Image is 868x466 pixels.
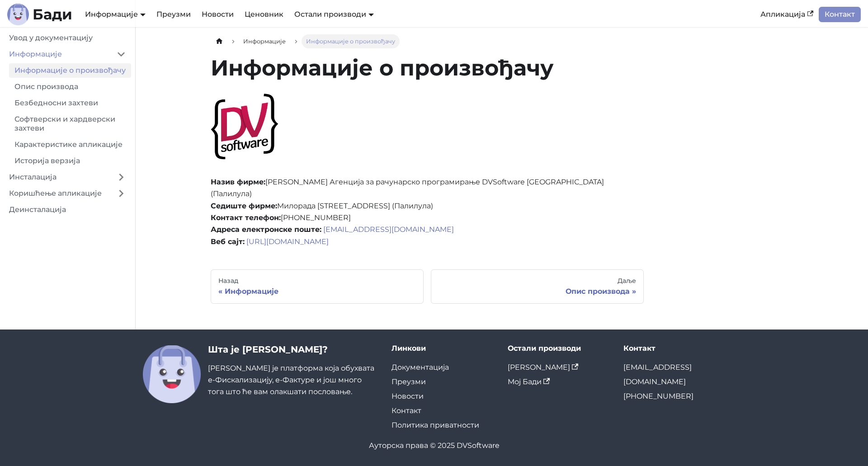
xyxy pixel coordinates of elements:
[623,392,693,400] a: [PHONE_NUMBER]
[9,80,131,94] a: Опис производа
[4,47,111,61] a: Информације
[143,440,725,452] div: Ауторска права © 2025 DVSoftware
[211,34,644,48] nav: Breadcrumbs
[392,377,426,386] a: Преузми
[392,406,421,415] a: Контакт
[211,213,281,222] strong: Контакт телефон:
[9,137,131,152] a: Карактеристике апликације
[392,421,479,429] a: Политика приватности
[302,34,400,48] span: Информације о произвођачу
[4,31,131,45] a: Увод у документацију
[211,269,424,304] a: НазадИнформације
[211,269,644,304] nav: странице докумената
[439,277,636,285] div: Даље
[218,287,416,296] div: Информације
[143,345,201,403] img: Бади
[508,377,550,386] a: Мој Бади
[7,4,72,25] a: ЛогоБади
[208,344,377,403] div: [PERSON_NAME] је платформа која обухвата е-Фискализацију, е-Фактуре и још много тога што ће вам о...
[111,47,131,61] button: Collapse sidebar category 'Информације'
[392,344,493,353] div: Линкови
[9,96,131,110] a: Безбедносни захтеви
[211,225,321,234] strong: Адреса електронске поште:
[392,392,424,400] a: Новости
[819,7,861,22] a: Контакт
[294,10,374,19] a: Остали производи
[623,363,692,386] a: [EMAIL_ADDRESS][DOMAIN_NAME]
[33,7,72,22] b: Бади
[508,344,609,353] div: Остали производи
[392,363,449,372] a: Документација
[208,344,377,355] h3: Шта је [PERSON_NAME]?
[211,34,228,48] a: Home page
[196,7,239,22] a: Новости
[9,63,131,78] a: Информације о произвођачу
[239,34,290,48] a: Информације
[246,237,329,246] a: [URL][DOMAIN_NAME]
[439,287,636,296] div: Опис производа
[211,176,644,248] p: [PERSON_NAME] Агенција за рачунарско програмирање DVSoftware [GEOGRAPHIC_DATA] (Палилула) Милорад...
[211,178,265,186] strong: Назив фирме:
[151,7,196,22] a: Преузми
[211,93,278,160] img: logo.png
[211,237,245,246] strong: Веб сајт:
[211,202,277,210] strong: Седиште фирме:
[239,7,289,22] a: Ценовник
[218,277,416,285] div: Назад
[85,10,146,19] a: Информације
[211,54,644,81] h1: Информације о произвођачу
[4,170,111,184] a: Инсталација
[4,202,131,217] a: Деинсталација
[9,112,131,136] a: Софтверски и хардверски захтеви
[7,4,29,25] img: Лого
[111,170,131,184] button: Expand sidebar category 'Инсталација'
[431,269,644,304] a: ДаљеОпис производа
[508,363,578,372] a: [PERSON_NAME]
[755,7,819,22] a: Апликација
[111,186,131,201] button: Expand sidebar category 'Коришћење апликације'
[323,225,454,234] a: [EMAIL_ADDRESS][DOMAIN_NAME]
[623,344,725,353] div: Контакт
[243,38,286,45] span: Информације
[4,186,111,201] a: Коришћење апликације
[9,154,131,168] a: Историја верзија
